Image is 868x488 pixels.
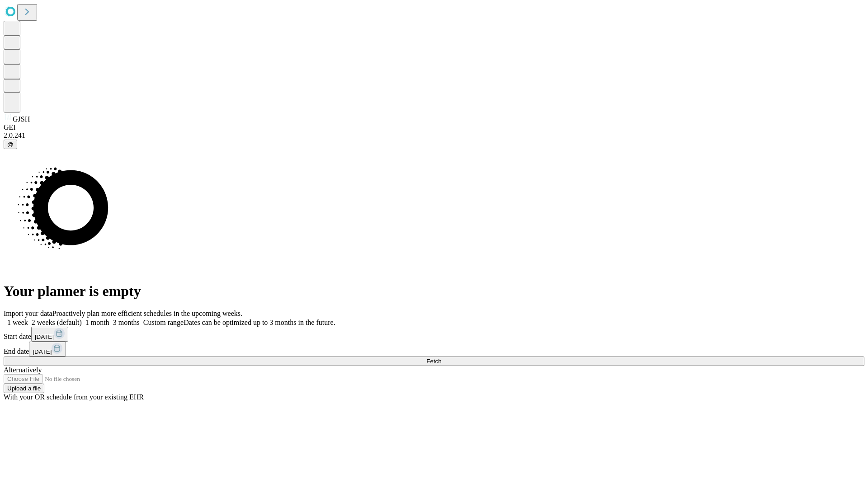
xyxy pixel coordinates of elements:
span: Custom range [143,319,184,326]
span: [DATE] [35,333,54,340]
span: [DATE] [33,348,52,355]
span: Import your data [4,310,52,317]
span: 1 week [7,319,28,326]
button: [DATE] [31,327,68,342]
button: @ [4,140,17,149]
div: GEI [4,123,864,131]
h1: Your planner is empty [4,283,864,300]
span: 3 months [113,319,140,326]
span: 2 weeks (default) [32,319,82,326]
div: End date [4,342,864,357]
span: @ [7,141,14,148]
span: Alternatively [4,366,42,374]
div: Start date [4,327,864,342]
button: Upload a file [4,384,44,393]
span: Dates can be optimized up to 3 months in the future. [184,319,335,326]
span: With your OR schedule from your existing EHR [4,393,144,401]
button: Fetch [4,357,864,366]
span: Proactively plan more efficient schedules in the upcoming weeks. [52,310,242,317]
div: 2.0.241 [4,131,864,140]
span: GJSH [13,115,30,123]
span: 1 month [85,319,109,326]
span: Fetch [426,358,441,365]
button: [DATE] [29,342,66,357]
